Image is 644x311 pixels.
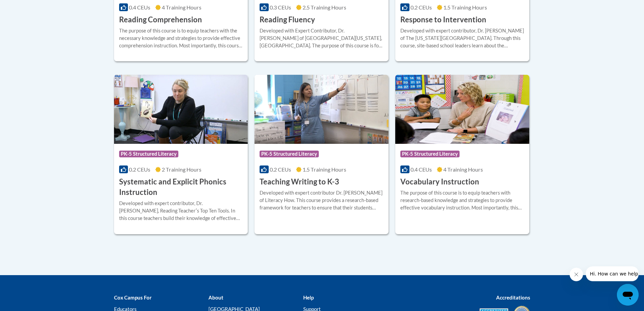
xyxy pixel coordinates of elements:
[400,15,486,25] h3: Response to Intervention
[162,166,201,173] span: 2 Training Hours
[119,27,243,49] div: The purpose of this course is to equip teachers with the necessary knowledge and strategies to pr...
[400,177,479,187] h3: Vocabulary Instruction
[119,151,178,157] span: PK-5 Structured Literacy
[260,15,315,25] h3: Reading Fluency
[395,75,529,144] img: Course Logo
[114,75,248,234] a: Course LogoPK-5 Structured Literacy0.2 CEUs2 Training Hours Systematic and Explicit Phonics Instr...
[617,284,639,306] iframe: Button to launch messaging window
[129,166,150,173] span: 0.2 CEUs
[570,268,583,281] iframe: Close message
[114,294,152,301] b: Cox Campus For
[496,294,530,301] b: Accreditations
[119,15,202,25] h3: Reading Comprehension
[586,266,639,281] iframe: Message from company
[114,75,248,144] img: Course Logo
[270,166,291,173] span: 0.2 CEUs
[303,4,346,10] span: 2.5 Training Hours
[162,4,201,10] span: 4 Training Hours
[400,27,524,49] div: Developed with expert contributor, Dr. [PERSON_NAME] of The [US_STATE][GEOGRAPHIC_DATA]. Through ...
[303,166,346,173] span: 1.5 Training Hours
[129,4,150,10] span: 0.4 CEUs
[4,5,55,10] span: Hi. How can we help?
[410,4,432,10] span: 0.2 CEUs
[260,189,383,212] div: Developed with expert contributor Dr. [PERSON_NAME] of Literacy How. This course provides a resea...
[260,151,319,157] span: PK-5 Structured Literacy
[260,27,383,49] div: Developed with Expert Contributor, Dr. [PERSON_NAME] of [GEOGRAPHIC_DATA][US_STATE], [GEOGRAPHIC_...
[395,75,529,234] a: Course LogoPK-5 Structured Literacy0.4 CEUs4 Training Hours Vocabulary InstructionThe purpose of ...
[119,200,243,222] div: Developed with expert contributor, Dr. [PERSON_NAME], Reading Teacherʹs Top Ten Tools. In this co...
[443,4,487,10] span: 1.5 Training Hours
[400,151,460,157] span: PK-5 Structured Literacy
[400,189,524,212] div: The purpose of this course is to equip teachers with research-based knowledge and strategies to p...
[443,166,483,173] span: 4 Training Hours
[119,177,243,198] h3: Systematic and Explicit Phonics Instruction
[254,75,388,234] a: Course LogoPK-5 Structured Literacy0.2 CEUs1.5 Training Hours Teaching Writing to K-3Developed wi...
[410,166,432,173] span: 0.4 CEUs
[254,75,388,144] img: Course Logo
[270,4,291,10] span: 0.3 CEUs
[208,294,223,301] b: About
[303,294,314,301] b: Help
[260,177,339,187] h3: Teaching Writing to K-3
